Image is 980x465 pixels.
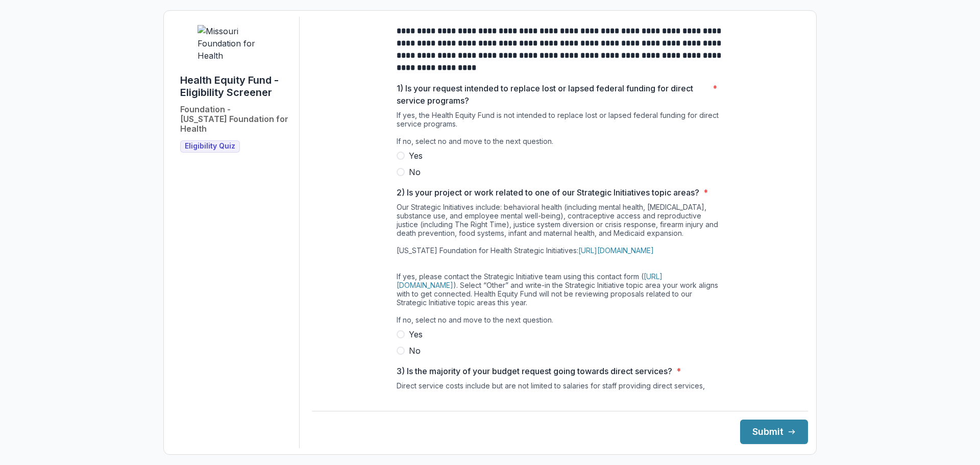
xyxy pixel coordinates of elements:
[397,365,672,377] p: 3) Is the majority of your budget request going towards direct services?
[409,166,421,178] span: No
[409,345,421,357] span: No
[409,328,423,340] span: Yes
[180,105,291,134] h2: Foundation - [US_STATE] Foundation for Health
[185,142,235,151] span: Eligibility Quiz
[578,246,654,255] a: [URL][DOMAIN_NAME]
[397,203,723,328] div: Our Strategic Initiatives include: behavioral health (including mental health, [MEDICAL_DATA], su...
[397,272,663,289] a: [URL][DOMAIN_NAME]
[198,25,274,62] img: Missouri Foundation for Health
[740,420,808,444] button: Submit
[397,186,699,199] p: 2) Is your project or work related to one of our Strategic Initiatives topic areas?
[409,150,423,162] span: Yes
[397,111,723,150] div: If yes, the Health Equity Fund is not intended to replace lost or lapsed federal funding for dire...
[397,82,708,107] p: 1) Is your request intended to replace lost or lapsed federal funding for direct service programs?
[180,74,291,99] h1: Health Equity Fund - Eligibility Screener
